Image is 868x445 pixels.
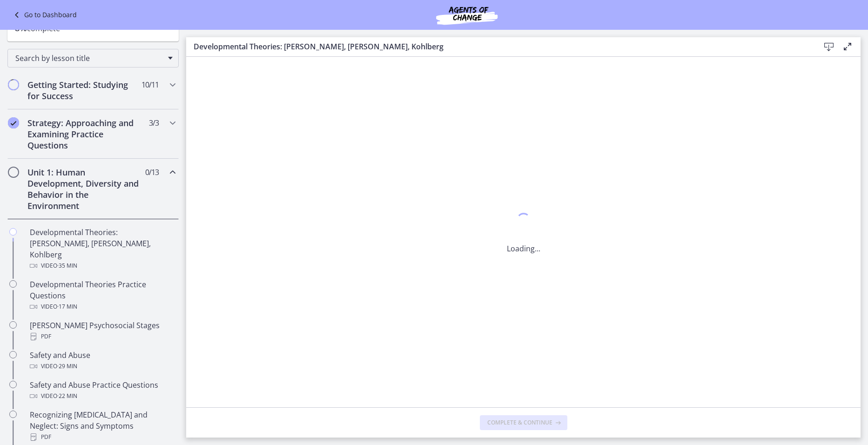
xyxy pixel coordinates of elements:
h2: Unit 1: Human Development, Diversity and Behavior in the Environment [27,167,141,211]
div: Video [30,301,175,312]
div: Video [30,361,175,372]
span: · 17 min [57,301,77,312]
p: Loading... [507,243,540,254]
button: Complete & continue [480,415,567,430]
span: Search by lesson title [15,53,163,63]
span: 0 / 13 [145,167,159,178]
i: Completed [8,117,19,128]
div: Safety and Abuse Practice Questions [30,379,175,402]
h2: Getting Started: Studying for Success [27,79,141,101]
span: · 35 min [57,260,77,271]
div: Safety and Abuse [30,350,175,372]
img: Agents of Change [411,4,523,26]
span: · 29 min [57,361,77,372]
h3: Developmental Theories: [PERSON_NAME], [PERSON_NAME], Kohlberg [194,41,805,52]
div: PDF [30,331,175,342]
span: Complete & continue [487,419,552,426]
div: PDF [30,432,175,443]
div: Recognizing [MEDICAL_DATA] and Neglect: Signs and Symptoms [30,409,175,443]
a: Go to Dashboard [11,9,77,20]
div: Search by lesson title [7,49,179,67]
span: · 22 min [57,391,77,402]
h2: Strategy: Approaching and Examining Practice Questions [27,117,141,151]
div: Video [30,391,175,402]
div: Developmental Theories: [PERSON_NAME], [PERSON_NAME], Kohlberg [30,227,175,271]
div: 1 [507,210,540,232]
span: 10 / 11 [141,79,159,90]
div: [PERSON_NAME] Psychosocial Stages [30,320,175,342]
div: Developmental Theories Practice Questions [30,279,175,312]
div: Video [30,260,175,271]
span: 3 / 3 [149,117,159,128]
